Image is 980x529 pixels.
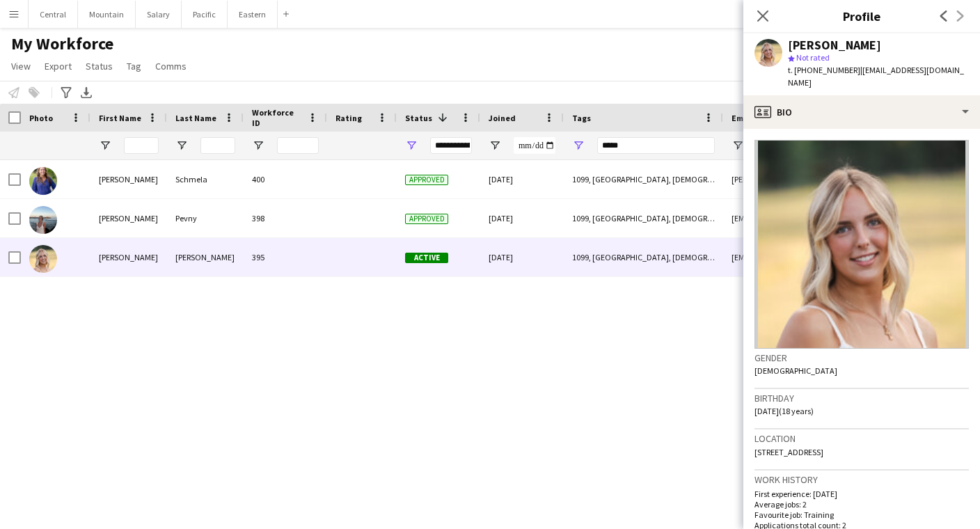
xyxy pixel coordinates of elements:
[124,137,159,154] input: First Name Filter Input
[175,113,216,123] span: Last Name
[182,1,228,28] button: Pacific
[564,199,723,237] div: 1099, [GEOGRAPHIC_DATA], [DEMOGRAPHIC_DATA], [GEOGRAPHIC_DATA]
[244,199,327,237] div: 398
[167,160,244,198] div: Schmela
[788,39,881,52] div: [PERSON_NAME]
[405,175,448,185] span: Approved
[121,57,147,75] a: Tag
[58,84,74,101] app-action-btn: Advanced filters
[743,7,980,25] h3: Profile
[45,60,72,72] span: Export
[90,238,167,276] div: [PERSON_NAME]
[78,84,95,101] app-action-btn: Export XLSX
[754,352,969,364] h3: Gender
[754,365,837,376] span: [DEMOGRAPHIC_DATA]
[405,113,432,123] span: Status
[86,60,113,72] span: Status
[39,57,77,75] a: Export
[228,1,278,28] button: Eastern
[29,113,53,123] span: Photo
[252,139,264,152] button: Open Filter Menu
[754,447,823,457] span: [STREET_ADDRESS]
[564,238,723,276] div: 1099, [GEOGRAPHIC_DATA], [DEMOGRAPHIC_DATA], [GEOGRAPHIC_DATA]
[200,137,235,154] input: Last Name Filter Input
[732,113,754,123] span: Email
[29,206,57,234] img: Sophia Pevny
[11,33,113,54] span: My Workforce
[175,139,188,152] button: Open Filter Menu
[572,113,591,123] span: Tags
[754,499,969,510] p: Average jobs: 2
[480,160,564,198] div: [DATE]
[480,238,564,276] div: [DATE]
[405,253,448,263] span: Active
[796,52,830,63] span: Not rated
[99,113,141,123] span: First Name
[6,57,36,75] a: View
[150,57,192,75] a: Comms
[277,137,319,154] input: Workforce ID Filter Input
[252,107,302,128] span: Workforce ID
[754,432,969,445] h3: Location
[155,60,187,72] span: Comms
[78,1,136,28] button: Mountain
[80,57,118,75] a: Status
[788,65,860,75] span: t. [PHONE_NUMBER]
[514,137,555,154] input: Joined Filter Input
[335,113,362,123] span: Rating
[754,392,969,404] h3: Birthday
[244,238,327,276] div: 395
[754,473,969,486] h3: Work history
[489,139,501,152] button: Open Filter Menu
[754,489,969,499] p: First experience: [DATE]
[754,140,969,349] img: Crew avatar or photo
[29,245,57,273] img: Riley Byford
[788,65,964,88] span: | [EMAIL_ADDRESS][DOMAIN_NAME]
[136,1,182,28] button: Salary
[489,113,516,123] span: Joined
[572,139,585,152] button: Open Filter Menu
[564,160,723,198] div: 1099, [GEOGRAPHIC_DATA], [DEMOGRAPHIC_DATA], [GEOGRAPHIC_DATA]
[597,137,715,154] input: Tags Filter Input
[29,167,57,195] img: Haley Schmela
[754,510,969,520] p: Favourite job: Training
[743,95,980,129] div: Bio
[127,60,141,72] span: Tag
[405,214,448,224] span: Approved
[754,406,814,416] span: [DATE] (18 years)
[11,60,31,72] span: View
[90,199,167,237] div: [PERSON_NAME]
[99,139,111,152] button: Open Filter Menu
[167,199,244,237] div: Pevny
[732,139,744,152] button: Open Filter Menu
[90,160,167,198] div: [PERSON_NAME]
[29,1,78,28] button: Central
[405,139,418,152] button: Open Filter Menu
[480,199,564,237] div: [DATE]
[167,238,244,276] div: [PERSON_NAME]
[244,160,327,198] div: 400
